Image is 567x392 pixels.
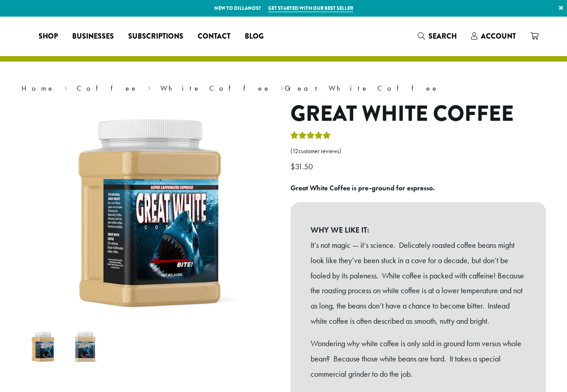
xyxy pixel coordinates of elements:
[290,101,546,127] h1: Great White Coffee
[72,31,114,42] span: Businesses
[64,80,67,94] span: ›
[77,84,138,93] a: Coffee
[25,329,61,365] img: Great White Coffee
[68,329,103,365] img: Great White Coffee - Image 2
[311,222,526,238] b: WHY WE LIKE IT:
[290,183,435,193] b: Great White Coffee is pre-ground for espresso.
[198,31,230,42] span: Contact
[268,4,353,12] a: Get started with our best seller
[245,31,264,42] span: Blog
[148,80,151,94] span: ›
[292,147,299,155] span: 12
[160,84,271,93] a: White Coffee
[22,84,55,93] a: Home
[290,161,315,172] bdi: 31.50
[428,31,457,41] span: Search
[290,161,295,172] span: $
[280,80,283,94] span: ›
[311,336,526,381] p: Wondering why white coffee is only sold in ground form versus whole bean? Because those white bea...
[31,29,65,44] a: Shop
[311,238,526,329] p: It’s not magic — it’s science. Delicately roasted coffee beans might look like they’ve been stuck...
[290,130,331,144] div: Rated 5.00 out of 5
[22,83,546,94] nav: Breadcrumb
[411,29,464,44] a: Search
[39,31,58,42] span: Shop
[481,31,516,41] span: Account
[128,31,183,42] span: Subscriptions
[290,147,546,156] a: (12customer reviews)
